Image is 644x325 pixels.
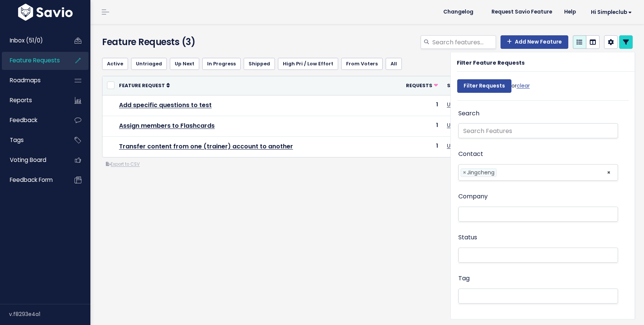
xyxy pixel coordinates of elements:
a: Feature Requests [2,52,63,69]
a: Tags [2,132,63,149]
td: 1 [383,136,442,157]
a: Shipped [244,58,275,70]
a: Transfer content from one (trainer) account to another [119,142,293,151]
input: Search Features [458,123,618,138]
a: All [386,58,402,70]
div: or [457,76,530,100]
a: Voting Board [2,151,63,169]
ul: Filter feature requests [102,58,633,70]
a: Requests [406,82,438,89]
input: Search features... [432,35,496,49]
a: High Pri / Low Effort [278,58,338,70]
label: Search [458,108,479,119]
a: Add New Feature [501,35,568,49]
a: Status [447,82,472,89]
a: Up Next [170,58,199,70]
a: Active [102,58,128,70]
a: Roadmaps [2,72,63,89]
a: Request Savio Feature [485,6,558,18]
a: clear [517,82,530,89]
a: Hi simpleclub [582,6,638,18]
a: Feedback form [2,171,63,189]
label: Contact [458,149,483,160]
li: Jingcheng [461,168,497,177]
a: From Voters [341,58,383,70]
a: Help [558,6,582,18]
span: Feature Request [119,82,165,89]
img: logo-white.9d6f32f41409.svg [16,4,75,21]
span: Roadmaps [10,76,41,84]
a: Untriaged [447,142,473,150]
span: × [463,169,466,177]
span: Jingcheng [467,169,494,176]
span: Feedback form [10,176,53,184]
label: Tag [458,273,470,284]
span: Hi simpleclub [591,9,632,15]
a: Inbox (51/0) [2,32,63,49]
span: Feedback [10,116,37,124]
input: Filter Requests [457,79,511,93]
span: Inbox (51/0) [10,36,43,44]
a: Assign members to Flashcards [119,121,215,130]
span: Status [447,82,467,89]
span: Requests [406,82,432,89]
strong: Filter Feature Requests [457,59,525,67]
a: Untriaged [131,58,167,70]
label: Company [458,191,488,202]
a: Feedback [2,112,63,129]
td: 1 [383,95,442,116]
a: Export to CSV [106,161,140,167]
span: Changelog [443,9,473,15]
a: Reports [2,92,63,109]
a: Untriaged [447,121,473,129]
span: Voting Board [10,156,46,164]
h4: Feature Requests (3) [102,35,272,49]
div: v.f8293e4a1 [9,304,90,324]
a: Feature Request [119,82,170,89]
td: 1 [383,116,442,136]
span: × [607,165,611,180]
a: Untriaged [447,101,473,108]
label: Status [458,232,477,243]
a: In Progress [202,58,241,70]
span: Feature Requests [10,56,60,64]
a: Add specific questions to test [119,101,212,109]
span: Tags [10,136,24,144]
span: Reports [10,96,32,104]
